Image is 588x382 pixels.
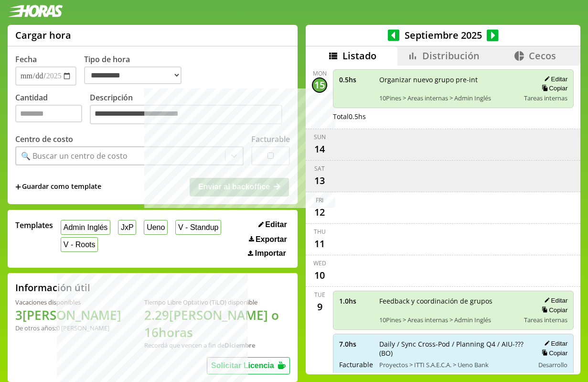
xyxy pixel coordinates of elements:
label: Fecha [15,54,37,65]
span: 10Pines > Areas internas > Admin Inglés [379,316,517,324]
span: Tareas internas [524,94,567,102]
button: Copiar [539,306,567,314]
button: Editar [256,220,290,229]
span: Cecos [529,49,556,62]
span: 7.0 hs [339,339,373,349]
b: Diciembre [225,341,255,349]
span: Exportar [256,235,287,244]
button: Editar [541,75,567,83]
div: 14 [312,141,327,156]
span: Desarrollo [538,360,567,369]
span: Proyectos > ITTI S.A.E.C.A. > Ueno Bank [379,360,527,369]
button: V - Roots [61,237,98,252]
div: 12 [312,204,327,219]
button: Admin Inglés [61,220,110,235]
span: Septiembre 2025 [399,29,487,42]
label: Descripción [90,92,290,127]
div: Fri [316,196,323,204]
div: De otros años: 0 [PERSON_NAME] [15,324,121,332]
select: Tipo de hora [84,66,182,84]
span: Feedback y coordinación de grupos [379,296,517,306]
span: Templates [15,220,53,230]
span: Listado [342,49,376,62]
div: 15 [312,77,327,93]
div: scrollable content [306,65,580,373]
span: 10Pines > Areas internas > Admin Inglés [379,94,517,102]
div: 9 [312,299,327,314]
h2: Información útil [15,281,90,294]
span: 0.5 hs [339,75,373,84]
label: Cantidad [15,92,90,127]
textarea: Descripción [90,105,282,125]
span: Tareas internas [524,316,567,324]
label: Tipo de hora [84,54,189,86]
span: Importar [255,249,286,258]
button: V - Standup [175,220,221,235]
h1: 3 [PERSON_NAME] [15,306,121,324]
span: Facturable [339,360,373,369]
span: Organizar nuevo grupo pre-int [379,75,517,84]
input: Cantidad [15,105,82,122]
h1: 2.29 [PERSON_NAME] o 16 horas [144,306,290,341]
button: Ueno [144,220,168,235]
div: Recordá que vencen a fin de [144,341,290,349]
button: Copiar [539,349,567,357]
div: 🔍 Buscar un centro de costo [21,151,128,161]
button: JxP [118,220,136,235]
button: Solicitar Licencia [207,357,290,374]
span: +Guardar como template [15,182,101,192]
label: Centro de costo [15,134,73,144]
div: Sun [314,133,326,141]
div: Wed [313,259,326,267]
div: Total 0.5 hs [333,112,574,121]
div: 10 [312,267,327,283]
div: 13 [312,173,327,188]
div: Sat [314,164,325,173]
button: Copiar [539,84,567,92]
div: Mon [313,69,327,77]
span: 1.0 hs [339,296,373,306]
div: 11 [312,236,327,251]
button: Exportar [246,235,290,244]
label: Facturable [251,134,290,144]
div: Thu [314,228,326,236]
button: Editar [541,296,567,305]
h1: Cargar hora [15,29,71,42]
span: Daily / Sync Cross-Pod / Planning Q4 / AIU-??? (BO) [379,339,527,358]
img: logotipo [8,5,63,17]
div: Tue [314,291,325,299]
span: Distribución [422,49,480,62]
span: Editar [265,220,287,229]
div: Tiempo Libre Optativo (TiLO) disponible [144,298,290,306]
span: + [15,182,21,192]
button: Editar [541,339,567,348]
span: Solicitar Licencia [211,361,274,370]
div: Vacaciones disponibles [15,298,121,306]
